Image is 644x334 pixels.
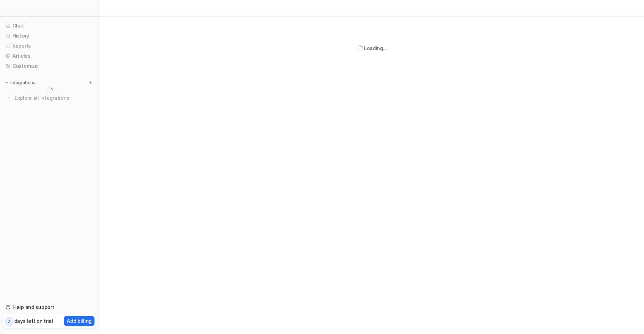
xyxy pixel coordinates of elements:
[8,318,10,325] p: 7
[3,93,97,103] a: Explore all integrations
[3,21,97,31] a: Chat
[364,44,387,52] div: Loading...
[6,95,13,101] img: explore all integrations
[3,79,37,86] button: Integrations
[3,31,97,41] a: History
[3,61,97,71] a: Customize
[64,316,94,326] button: Add billing
[4,80,9,85] img: expand menu
[88,80,93,85] img: menu_add.svg
[67,317,92,325] p: Add billing
[15,92,94,104] span: Explore all integrations
[3,51,97,61] a: Articles
[3,41,97,51] a: Reports
[14,317,53,325] p: days left on trial
[3,302,97,312] a: Help and support
[10,80,35,85] p: Integrations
